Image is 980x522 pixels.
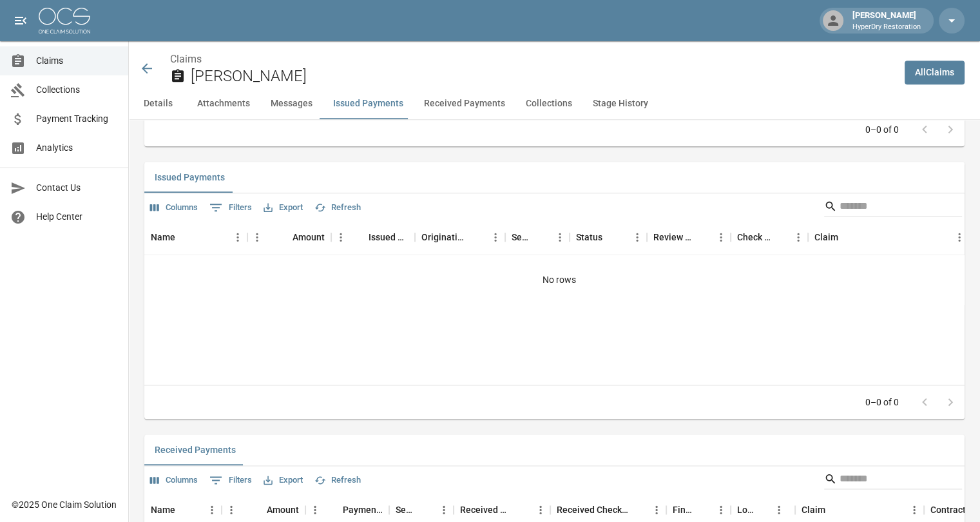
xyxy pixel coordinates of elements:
[808,219,969,255] div: Claim
[711,227,731,247] button: Menu
[36,181,118,195] span: Contact Us
[222,500,241,519] button: Menu
[576,219,602,255] div: Status
[531,500,550,519] button: Menu
[144,162,235,193] button: Issued Payments
[170,53,202,65] a: Claims
[905,61,965,84] a: AllClaims
[755,501,773,519] button: Sort
[737,219,771,255] div: Check Number
[187,88,260,119] button: Attachments
[814,219,838,255] div: Claim
[647,219,731,255] div: Review Status
[582,88,658,119] button: Stage History
[260,470,306,490] button: Export
[468,228,486,246] button: Sort
[144,162,965,193] div: related-list tabs
[331,219,415,255] div: Issued Date
[421,219,468,255] div: Originating From
[144,434,965,465] div: related-list tabs
[202,500,222,519] button: Menu
[331,227,351,247] button: Menu
[825,501,843,519] button: Sort
[505,219,570,255] div: Sent To
[36,112,118,126] span: Payment Tracking
[260,88,323,119] button: Messages
[36,141,118,155] span: Analytics
[693,501,711,519] button: Sort
[731,219,808,255] div: Check Number
[415,219,505,255] div: Originating From
[325,501,343,519] button: Sort
[550,227,570,247] button: Menu
[36,54,118,68] span: Claims
[144,434,246,465] button: Received Payments
[323,88,414,119] button: Issued Payments
[8,8,34,34] button: open drawer
[602,228,620,246] button: Sort
[274,228,293,246] button: Sort
[39,8,90,34] img: ocs-logo-white-transparent.png
[206,470,255,490] button: Show filters
[865,396,899,409] p: 0–0 of 0
[147,198,201,218] button: Select columns
[824,469,962,492] div: Search
[486,227,505,247] button: Menu
[293,219,325,255] div: Amount
[147,470,201,490] button: Select columns
[647,500,666,519] button: Menu
[434,500,454,519] button: Menu
[513,501,531,519] button: Sort
[950,227,969,247] button: Menu
[247,219,331,255] div: Amount
[414,88,515,119] button: Received Payments
[512,219,532,255] div: Sent To
[570,219,647,255] div: Status
[905,500,924,519] button: Menu
[305,500,325,519] button: Menu
[865,123,899,136] p: 0–0 of 0
[144,255,974,304] div: No rows
[532,228,550,246] button: Sort
[311,470,364,490] button: Refresh
[228,227,247,247] button: Menu
[175,228,193,246] button: Sort
[416,501,434,519] button: Sort
[311,198,364,218] button: Refresh
[36,210,118,224] span: Help Center
[351,228,369,246] button: Sort
[693,228,711,246] button: Sort
[170,52,894,67] nav: breadcrumb
[838,228,856,246] button: Sort
[36,83,118,97] span: Collections
[629,501,647,519] button: Sort
[515,88,582,119] button: Collections
[653,219,693,255] div: Review Status
[129,88,187,119] button: Details
[771,228,789,246] button: Sort
[852,22,921,33] p: HyperDry Restoration
[260,198,306,218] button: Export
[12,498,117,511] div: © 2025 One Claim Solution
[847,9,926,32] div: [PERSON_NAME]
[789,227,808,247] button: Menu
[769,500,789,519] button: Menu
[206,197,255,218] button: Show filters
[129,88,980,119] div: anchor tabs
[151,219,175,255] div: Name
[144,219,247,255] div: Name
[249,501,267,519] button: Sort
[628,227,647,247] button: Menu
[711,500,731,519] button: Menu
[247,227,267,247] button: Menu
[824,196,962,219] div: Search
[369,219,408,255] div: Issued Date
[191,67,894,86] h2: [PERSON_NAME]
